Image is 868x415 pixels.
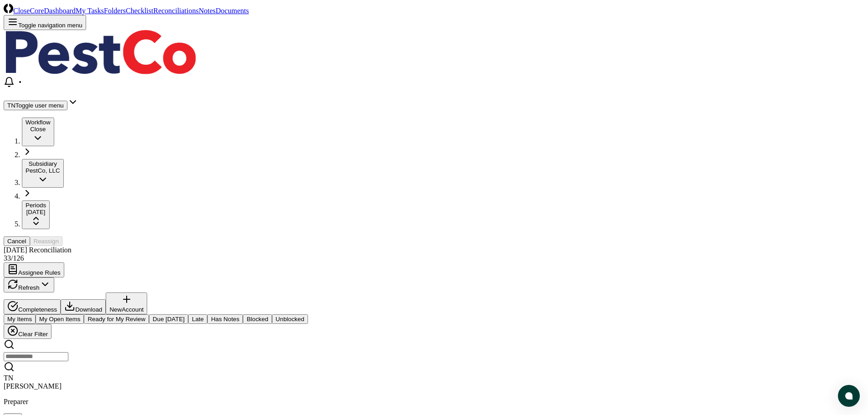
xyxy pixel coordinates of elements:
span: TN [7,102,15,109]
a: CloseCore [4,7,44,15]
button: Has Notes [207,314,243,324]
a: Documents [216,7,249,15]
div: [DATE] Reconciliation [4,246,864,254]
img: PestCo logo [4,30,198,75]
button: Completeness [4,299,61,314]
button: atlas-launcher [838,385,860,407]
button: Cancel [4,236,30,246]
button: My Open Items [36,314,84,324]
button: Reassign [30,236,63,246]
a: Reconciliations [153,7,199,15]
a: Checklist [126,7,153,15]
button: Clear Filter [4,324,51,339]
div: Subsidiary [26,160,60,167]
span: Toggle user menu [15,102,64,109]
a: Folders [104,7,126,15]
div: 33 / 126 [4,254,864,262]
button: NewAccount [106,292,147,314]
span: TN [4,374,13,382]
button: Refresh [4,277,54,292]
div: [DATE] [26,209,46,215]
a: Dashboard [44,7,76,15]
div: [PERSON_NAME] [4,382,864,406]
button: Toggle navigation menu [4,15,86,30]
button: Unblocked [272,314,308,324]
div: New Account [109,306,144,313]
a: My Tasks [76,7,104,15]
button: Late [188,314,207,324]
button: Due Today [149,314,188,324]
img: Logo [4,4,13,13]
button: Download [61,299,106,314]
button: TNToggle user menu [4,101,67,110]
div: Periods [26,202,46,209]
span: Toggle navigation menu [18,22,82,29]
p: Preparer [4,398,864,406]
div: Workflow [26,119,51,126]
button: Periods[DATE] [22,200,50,229]
button: Ready for My Review [84,314,149,324]
a: Notes [199,7,216,15]
button: My Items [4,314,36,324]
nav: breadcrumb [4,118,864,229]
span: CloseCore [13,7,44,15]
button: Blocked [243,314,272,324]
button: Assignee Rules [4,262,64,277]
